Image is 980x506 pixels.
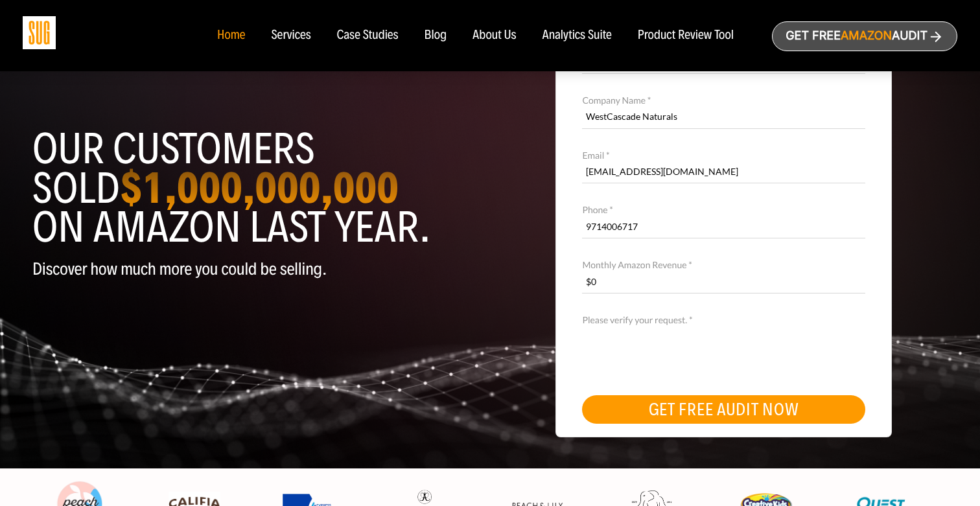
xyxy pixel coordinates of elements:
[217,29,245,43] a: Home
[271,29,310,43] a: Services
[337,29,399,43] a: Case Studies
[841,29,892,43] span: Amazon
[582,161,865,183] input: Email *
[582,93,865,108] label: Company Name *
[472,29,517,43] a: About Us
[582,258,865,272] label: Monthly Amazon Revenue *
[582,271,865,293] input: Monthly Amazon Revenue *
[582,325,779,376] iframe: reCAPTCHA
[32,260,480,279] p: Discover how much more you could be selling.
[582,313,865,327] label: Please verify your request. *
[23,16,56,49] img: Sug
[638,29,734,43] a: Product Review Tool
[582,106,865,128] input: Company Name *
[120,161,399,214] strong: $1,000,000,000
[582,148,865,163] label: Email *
[582,216,865,238] input: Contact Number *
[425,29,447,43] a: Blog
[32,130,480,247] h1: Our customers sold on Amazon last year.
[772,21,957,51] a: Get freeAmazonAudit
[542,29,612,43] a: Analytics Suite
[582,203,865,217] label: Phone *
[582,395,865,424] button: GET FREE AUDIT NOW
